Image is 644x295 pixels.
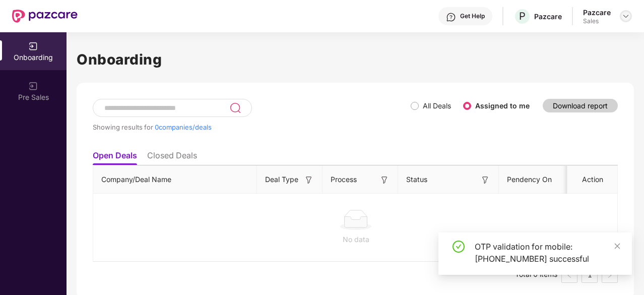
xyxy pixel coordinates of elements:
[460,12,485,20] div: Get Help
[155,123,212,131] span: 0 companies/deals
[446,12,456,22] img: svg+xml;base64,PHN2ZyBpZD0iSGVscC0zMngzMiIgeG1sbnM9Imh0dHA6Ly93d3cudzMub3JnLzIwMDAvc3ZnIiB3aWR0aD...
[602,267,618,283] button: right
[423,101,451,110] label: All Deals
[28,41,38,51] img: svg+xml;base64,PHN2ZyB3aWR0aD0iMjAiIGhlaWdodD0iMjAiIHZpZXdCb3g9IjAgMCAyMCAyMCIgZmlsbD0ibm9uZSIgeG...
[93,150,137,165] li: Open Deals
[28,81,38,91] img: svg+xml;base64,PHN2ZyB3aWR0aD0iMjAiIGhlaWdodD0iMjAiIHZpZXdCb3g9IjAgMCAyMCAyMCIgZmlsbD0ibm9uZSIgeG...
[101,234,610,245] div: No data
[93,123,411,131] div: Showing results for
[622,12,630,20] img: svg+xml;base64,PHN2ZyBpZD0iRHJvcGRvd24tMzJ4MzIiIHhtbG5zPSJodHRwOi8vd3d3LnczLm9yZy8yMDAwL3N2ZyIgd2...
[561,267,577,283] button: left
[229,102,241,114] img: svg+xml;base64,PHN2ZyB3aWR0aD0iMjQiIGhlaWdodD0iMjUiIHZpZXdCb3g9IjAgMCAyNCAyNSIgZmlsbD0ibm9uZSIgeG...
[475,241,620,265] div: OTP validation for mobile: [PHONE_NUMBER] successful
[379,175,390,185] img: svg+xml;base64,PHN2ZyB3aWR0aD0iMTYiIGhlaWdodD0iMTYiIHZpZXdCb3g9IjAgMCAxNiAxNiIgZmlsbD0ibm9uZSIgeG...
[602,267,618,283] li: Next Page
[507,174,552,185] span: Pendency On
[480,175,490,185] img: svg+xml;base64,PHN2ZyB3aWR0aD0iMTYiIGhlaWdodD0iMTYiIHZpZXdCb3g9IjAgMCAxNiAxNiIgZmlsbD0ibm9uZSIgeG...
[77,48,634,71] h1: Onboarding
[304,175,314,185] img: svg+xml;base64,PHN2ZyB3aWR0aD0iMTYiIGhlaWdodD0iMTYiIHZpZXdCb3g9IjAgMCAxNiAxNiIgZmlsbD0ibm9uZSIgeG...
[147,150,197,165] li: Closed Deals
[534,12,562,21] div: Pazcare
[453,241,465,253] span: check-circle
[543,99,618,112] button: Download report
[265,174,298,185] span: Deal Type
[561,267,577,283] li: Previous Page
[519,10,526,22] span: P
[475,101,530,110] label: Assigned to me
[406,174,427,185] span: Status
[614,243,621,250] span: close
[12,10,78,23] img: New Pazcare Logo
[93,166,257,194] th: Company/Deal Name
[331,174,357,185] span: Process
[567,166,618,194] th: Action
[583,8,611,17] div: Pazcare
[583,17,611,25] div: Sales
